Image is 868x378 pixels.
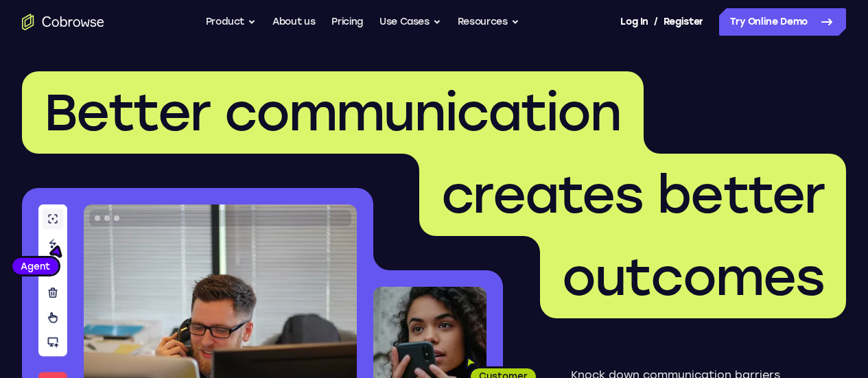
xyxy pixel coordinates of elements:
[44,82,622,143] span: Better communication
[664,8,703,36] a: Register
[620,8,648,36] a: Log In
[719,8,846,36] a: Try Online Demo
[654,14,658,30] span: /
[331,8,363,36] a: Pricing
[441,164,824,226] span: creates better
[22,14,104,30] a: Go to the home page
[562,246,824,308] span: outcomes
[206,8,257,36] button: Product
[379,8,441,36] button: Use Cases
[272,8,315,36] a: About us
[458,8,519,36] button: Resources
